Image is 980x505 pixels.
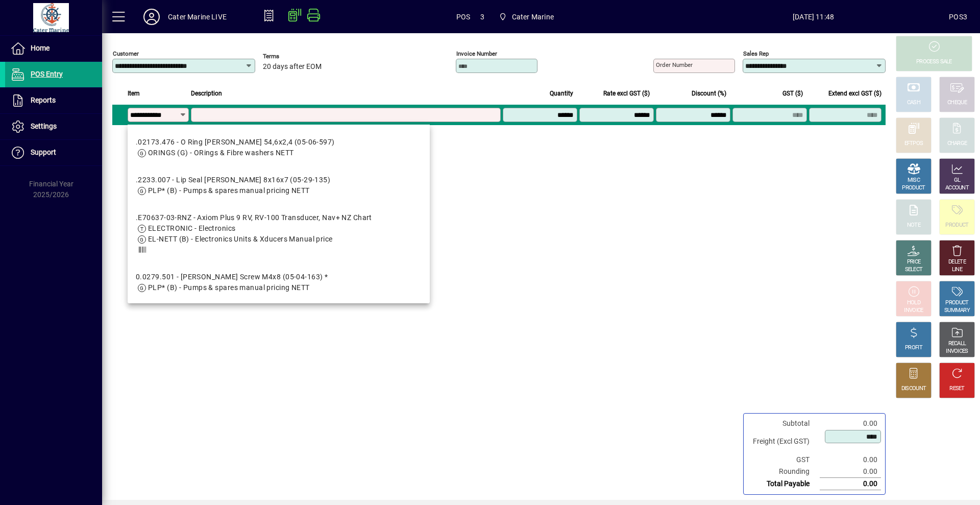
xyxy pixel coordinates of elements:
span: Quantity [550,88,573,99]
span: Home [31,44,50,52]
span: Cater Marine [495,8,558,26]
span: Description [191,88,222,99]
mat-option: 0.2172.142 - O Ring Johnson 90x2,5 (05-06-503) [128,301,430,339]
div: RESET [949,385,965,393]
span: GST ($) [782,88,803,99]
div: HOLD [907,299,920,307]
td: 0.00 [820,466,881,478]
mat-option: 0.0279.501 - Johnson Screw M4x8 (05-04-163) * [128,263,430,301]
span: EL-NETT (B) - Electronics Units & Xducers Manual price [148,235,333,243]
mat-option: .E70637-03-RNZ - Axiom Plus 9 RV, RV-100 Transducer, Nav+ NZ Chart [128,204,430,263]
mat-option: .2233.007 - Lip Seal Johnson 8x16x7 (05-29-135) [128,166,430,204]
td: 0.00 [820,454,881,466]
div: POS3 [949,9,967,25]
span: Cater Marine [512,9,554,25]
div: .E70637-03-RNZ - Axiom Plus 9 RV, RV-100 Transducer, Nav+ NZ Chart [136,212,372,223]
a: Support [5,140,102,165]
div: DELETE [948,258,966,266]
td: 0.00 [820,478,881,490]
span: ELECTRONIC - Electronics [148,224,236,232]
mat-label: Customer [113,50,139,57]
button: Profile [135,8,168,26]
div: LINE [952,266,962,274]
span: Extend excl GST ($) [828,88,881,99]
span: PLP* (B) - Pumps & spares manual pricing NETT [148,283,310,292]
span: ORINGS (G) - ORings & Fibre washers NETT [148,149,294,157]
div: Cater Marine LIVE [168,9,227,25]
td: 0.00 [820,418,881,429]
mat-label: Order number [656,61,693,68]
td: Freight (Excl GST) [748,429,820,454]
span: Discount (%) [692,88,726,99]
div: .2233.007 - Lip Seal [PERSON_NAME] 8x16x7 (05-29-135) [136,175,330,185]
div: NOTE [907,222,920,229]
div: .02173.476 - O Ring [PERSON_NAME] 54,6x2,4 (05-06-597) [136,137,335,148]
div: MISC [908,177,920,184]
div: DISCOUNT [901,385,926,393]
div: PRODUCT [902,184,925,192]
span: Terms [263,53,324,60]
td: Subtotal [748,418,820,429]
div: SUMMARY [944,307,970,315]
div: CASH [907,99,920,107]
mat-label: Invoice number [456,50,497,57]
span: PLP* (B) - Pumps & spares manual pricing NETT [148,186,310,195]
td: GST [748,454,820,466]
span: 20 days after EOM [263,63,322,71]
a: Home [5,36,102,61]
div: PRODUCT [945,222,968,229]
div: INVOICES [946,348,968,355]
span: [DATE] 11:48 [678,9,949,25]
div: EFTPOS [904,140,923,148]
div: ACCOUNT [945,184,969,192]
div: PROFIT [905,344,922,352]
span: 3 [480,9,484,25]
span: Rate excl GST ($) [603,88,650,99]
span: Settings [31,122,57,130]
span: POS [456,9,471,25]
span: Item [128,88,140,99]
div: PRODUCT [945,299,968,307]
div: CHARGE [947,140,967,148]
span: POS Entry [31,70,63,78]
div: PROCESS SALE [916,58,952,66]
div: 0.0279.501 - [PERSON_NAME] Screw M4x8 (05-04-163) * [136,272,328,282]
mat-option: .02173.476 - O Ring Johnson 54,6x2,4 (05-06-597) [128,129,430,166]
span: Support [31,148,56,156]
mat-label: Sales rep [743,50,769,57]
div: CHEQUE [947,99,967,107]
div: GL [954,177,961,184]
div: INVOICE [904,307,923,315]
div: PRICE [907,258,921,266]
span: Reports [31,96,56,104]
td: Total Payable [748,478,820,490]
td: Rounding [748,466,820,478]
a: Reports [5,88,102,113]
div: RECALL [948,340,966,348]
a: Settings [5,114,102,139]
div: SELECT [905,266,923,274]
